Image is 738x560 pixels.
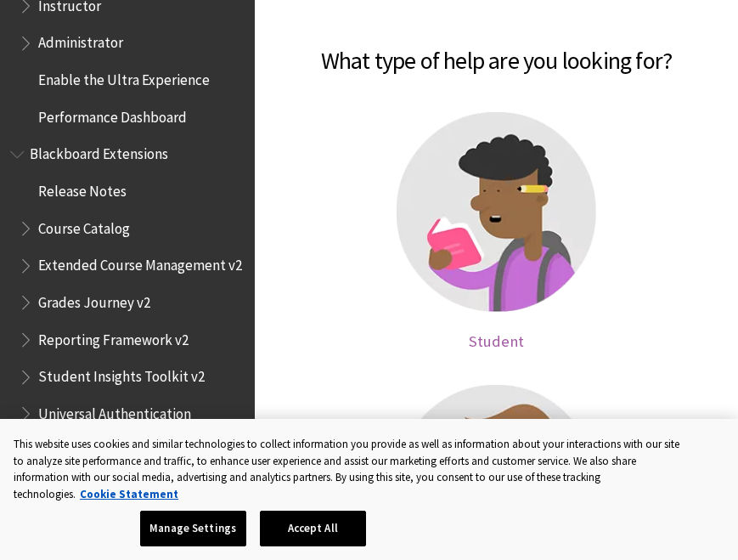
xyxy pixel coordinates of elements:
[260,511,366,546] button: Accept All
[140,511,246,546] button: Manage Settings
[469,331,524,351] span: Student
[80,487,178,501] a: More information about your privacy, opens in a new tab
[38,103,187,126] span: Performance Dashboard
[38,399,243,439] span: Universal Authentication Solution v2
[38,29,123,52] span: Administrator
[38,214,130,237] span: Course Catalog
[38,325,189,348] span: Reporting Framework v2
[10,140,245,440] nav: Book outline for Blackboard Extensions
[38,177,127,200] span: Release Notes
[289,112,704,351] a: Student help Student
[14,436,688,502] div: This website uses cookies and similar technologies to collect information you provide as well as ...
[289,22,704,78] h2: What type of help are you looking for?
[30,140,168,163] span: Blackboard Extensions
[397,112,596,312] img: Student help
[38,363,205,386] span: Student Insights Toolkit v2
[38,65,210,88] span: Enable the Ultra Experience
[38,288,150,311] span: Grades Journey v2
[38,252,242,274] span: Extended Course Management v2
